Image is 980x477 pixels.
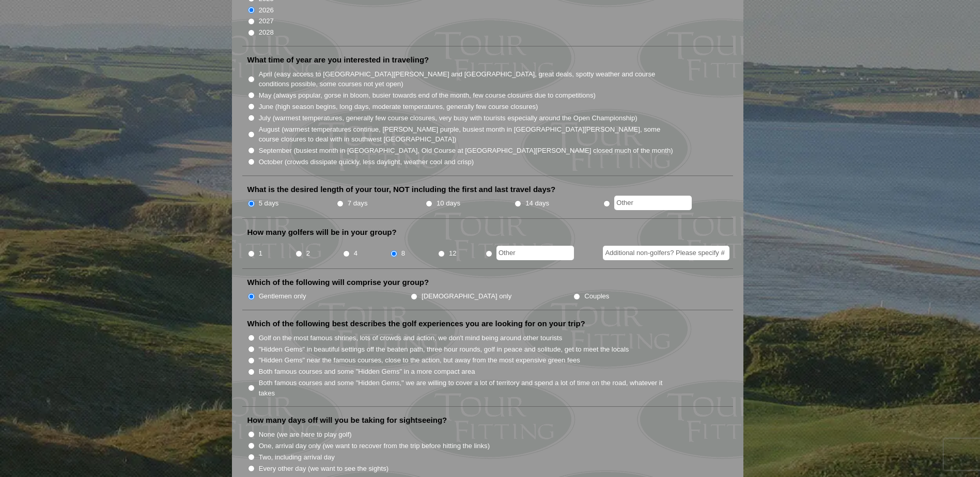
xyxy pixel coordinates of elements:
[401,248,405,259] label: 8
[259,113,637,123] label: July (warmest temperatures, generally few course closures, very busy with tourists especially aro...
[247,184,556,195] label: What is the desired length of your tour, NOT including the first and last travel days?
[422,291,511,301] label: [DEMOGRAPHIC_DATA] only
[259,27,274,38] label: 2028
[584,291,609,301] label: Couples
[259,464,388,474] label: Every other day (we want to see the sights)
[437,198,460,209] label: 10 days
[614,196,692,210] input: Other
[247,277,429,288] label: Which of the following will comprise your group?
[259,146,673,156] label: September (busiest month in [GEOGRAPHIC_DATA], Old Course at [GEOGRAPHIC_DATA][PERSON_NAME] close...
[259,355,580,365] label: "Hidden Gems" near the famous courses, close to the action, but away from the most expensive gree...
[259,291,306,301] label: Gentlemen only
[259,333,563,343] label: Golf on the most famous shrines, lots of crowds and action, we don't mind being around other tour...
[449,248,457,259] label: 12
[247,227,397,237] label: How many golfers will be in your group?
[259,69,674,89] label: April (easy access to [GEOGRAPHIC_DATA][PERSON_NAME] and [GEOGRAPHIC_DATA], great deals, spotty w...
[348,198,368,209] label: 7 days
[354,248,357,259] label: 4
[259,452,335,463] label: Two, including arrival day
[259,5,274,15] label: 2026
[247,415,447,425] label: How many days off will you be taking for sightseeing?
[603,246,729,260] input: Additional non-golfers? Please specify #
[259,367,475,377] label: Both famous courses and some "Hidden Gems" in a more compact area
[259,378,674,398] label: Both famous courses and some "Hidden Gems," we are willing to cover a lot of territory and spend ...
[259,157,474,167] label: October (crowds dissipate quickly, less daylight, weather cool and crisp)
[259,430,352,440] label: None (we are here to play golf)
[259,102,538,112] label: June (high season begins, long days, moderate temperatures, generally few course closures)
[259,90,596,101] label: May (always popular, gorse in bloom, busier towards end of the month, few course closures due to ...
[259,124,674,145] label: August (warmest temperatures continue, [PERSON_NAME] purple, busiest month in [GEOGRAPHIC_DATA][P...
[259,198,279,209] label: 5 days
[259,248,262,259] label: 1
[259,344,629,355] label: "Hidden Gems" in beautiful settings off the beaten path, three hour rounds, golf in peace and sol...
[247,319,585,329] label: Which of the following best describes the golf experiences you are looking for on your trip?
[496,246,574,260] input: Other
[247,55,429,65] label: What time of year are you interested in traveling?
[259,441,490,451] label: One, arrival day only (we want to recover from the trip before hitting the links)
[259,16,274,26] label: 2027
[306,248,310,259] label: 2
[525,198,549,209] label: 14 days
